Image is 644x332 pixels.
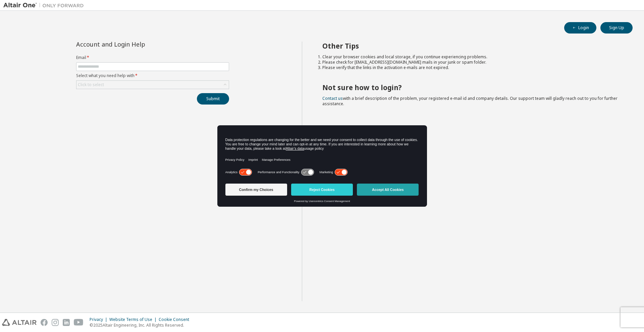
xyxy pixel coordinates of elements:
[197,93,229,105] button: Submit
[322,60,621,65] li: Please check for [EMAIL_ADDRESS][DOMAIN_NAME] mails in your junk or spam folder.
[109,317,159,322] div: Website Terms of Use
[76,73,229,78] label: Select what you need help with
[322,95,343,101] a: Contact us
[564,22,596,34] button: Login
[41,319,48,326] img: facebook.svg
[322,42,621,50] h2: Other Tips
[159,317,193,322] div: Cookie Consent
[322,95,618,107] span: with a brief description of the problem, your registered e-mail id and company details. Our suppo...
[90,322,193,328] p: © 2025 Altair Engineering, Inc. All Rights Reserved.
[322,65,621,70] li: Please verify that the links in the activation e-mails are not expired.
[78,82,104,87] div: Click to select
[74,319,84,326] img: youtube.svg
[76,81,229,89] div: Click to select
[322,83,621,92] h2: Not sure how to login?
[90,317,109,322] div: Privacy
[3,2,87,9] img: Altair One
[52,319,59,326] img: instagram.svg
[76,55,229,60] label: Email
[600,22,633,34] button: Sign Up
[322,54,621,60] li: Clear your browser cookies and local storage, if you continue experiencing problems.
[63,319,70,326] img: linkedin.svg
[76,42,199,47] div: Account and Login Help
[2,319,37,326] img: altair_logo.svg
